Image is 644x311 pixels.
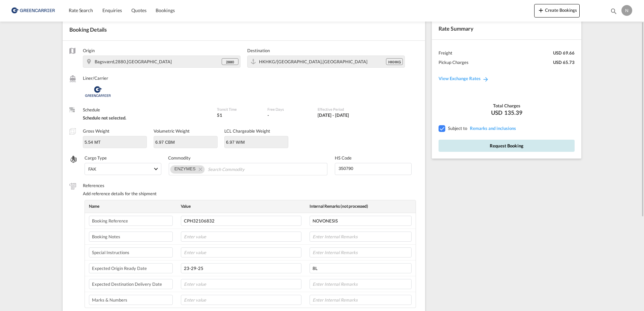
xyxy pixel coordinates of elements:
th: Name [85,200,177,213]
label: Free Days [267,107,311,112]
input: Enter value [181,295,301,305]
div: 01 Jul 2025 - 30 Sep 2025 [318,112,349,118]
span: Enquiries [102,7,122,13]
div: icon-magnify [610,7,617,18]
span: Quotes [131,7,146,13]
span: Bookings [156,7,174,13]
button: Remove ENZYMES [194,166,204,172]
span: 2880 [226,60,234,64]
div: USD [439,109,575,117]
span: REMARKSINCLUSIONS [468,126,516,131]
md-icon: icon-arrow-right [482,76,489,82]
input: Enter value [181,216,301,226]
div: FAK [88,166,96,172]
input: Enter label [89,295,173,305]
span: 135.39 [504,109,522,117]
button: Request Booking [439,140,575,152]
input: Enter value [181,247,301,257]
span: HKHKG/Hong Kong,Asia Pacific [259,59,367,64]
label: Cargo Type [85,155,161,161]
input: Enter Internal Remarks [310,295,412,305]
div: Schedule not selected. [83,115,210,121]
input: Enter Internal Remarks [310,279,412,289]
label: LCL Chargeable Weight [224,128,270,134]
input: Chips input. [208,164,269,175]
input: Enter label [89,247,173,257]
span: Booking Details [69,26,107,33]
div: HKHKG [386,58,403,65]
label: Liner/Carrier [83,75,210,81]
label: HS Code [335,155,412,161]
label: Volumetric Weight [154,128,190,134]
md-icon: icon-magnify [610,7,617,15]
md-chips-wrap: Chips container. Use arrow keys to select chips. [169,163,328,175]
input: Enter label [89,279,173,289]
img: b0b18ec08afe11efb1d4932555f5f09d.png [10,3,56,18]
div: Add reference details for the shipment [83,191,418,197]
th: Value [177,200,305,213]
label: Effective Period [318,107,378,112]
input: Enter Internal Remarks [310,216,412,226]
input: Enter Internal Remarks [310,263,412,273]
span: Bagsværd,2880,Denmark [95,59,172,64]
label: Transit Time [217,107,260,112]
th: Internal Remarks (not processed) [305,200,416,213]
div: Pickup Charges [439,59,469,65]
div: USD 65.73 [553,59,575,65]
div: Greencarrier Consolidators [83,83,210,100]
span: Subject to [448,126,467,131]
span: ENZYMES [174,166,196,171]
label: Destination [247,47,405,54]
img: Greencarrier Consolidators [83,83,113,100]
input: Enter Internal Remarks [310,232,412,242]
div: 51 [217,112,260,118]
input: Enter value [181,263,301,273]
label: Gross Weight [83,128,109,134]
label: Commodity [168,155,328,161]
input: Enter value [181,279,301,289]
div: - [267,112,269,118]
md-icon: /assets/icons/custom/liner-aaa8ad.svg [69,75,76,82]
input: Enter label [89,216,173,226]
label: References [83,182,418,188]
span: Rate Search [69,7,93,13]
div: Total Charges [439,103,575,109]
div: Freight [439,50,452,56]
label: Origin [83,47,240,54]
div: Rate Summary [432,18,581,39]
input: Enter label [89,232,173,242]
div: N [621,5,632,16]
label: Schedule [83,107,210,113]
input: Enter label [89,263,173,273]
md-icon: icon-plus 400-fg [537,6,545,14]
div: ENZYMES. Press delete to remove this chip. [174,166,197,172]
button: icon-plus 400-fgCreate Bookings [534,4,580,18]
input: Enter Internal Remarks [310,247,412,257]
input: Enter HS Code [338,163,411,173]
md-select: Select Cargo type: FAK [85,163,161,175]
a: View Exchange Rates [432,69,496,88]
input: Enter value [181,232,301,242]
div: USD 69.66 [553,50,575,56]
